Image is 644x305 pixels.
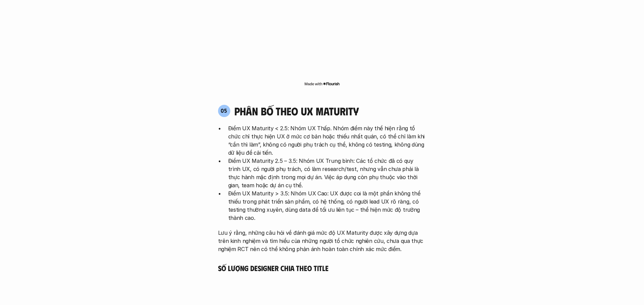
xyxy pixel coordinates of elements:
p: 05 [221,108,227,113]
h4: phân bố theo ux maturity [234,104,359,117]
p: Lưu ý rằng, những câu hỏi về đánh giá mức độ UX Maturity được xây dựng dựa trên kinh nghiệm và tì... [218,229,426,253]
img: Made with Flourish [304,81,340,87]
p: Điểm UX Maturity 2.5 – 3.5: Nhóm UX Trung bình: Các tổ chức đã có quy trình UX, có người phụ trác... [228,157,426,189]
p: Điểm UX Maturity > 3.5: Nhóm UX Cao: UX được coi là một phần không thể thiếu trong phát triển sản... [228,189,426,222]
p: Điểm UX Maturity < 2.5: Nhóm UX Thấp. Nhóm điểm này thể hiện rằng tổ chức chỉ thực hiện UX ở mức ... [228,124,426,157]
h5: Số lượng Designer chia theo Title [218,263,426,273]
